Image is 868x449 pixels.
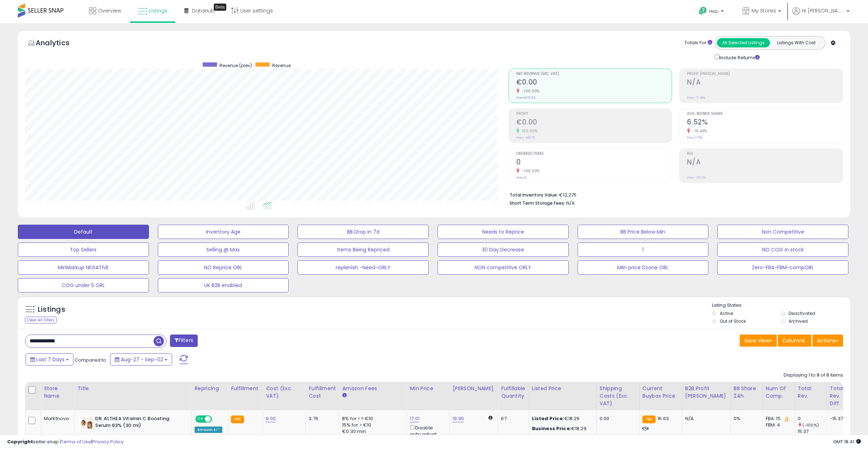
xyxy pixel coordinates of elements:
[18,278,149,292] button: COG under 5 ORL
[657,415,669,422] span: 16.63
[720,318,746,324] label: Out of Stock
[578,243,709,257] button: 1
[789,318,808,324] label: Archived
[121,356,163,363] span: Aug-27 - Sep-02
[26,353,73,366] button: Last 7 Days
[231,385,260,392] div: Fulfillment
[709,8,719,14] span: Help
[18,225,149,239] button: Default
[802,422,819,428] small: (-100%)
[266,415,276,422] a: 9.00
[309,415,334,422] div: 3.76
[734,385,760,400] div: BB Share 24h.
[766,415,789,422] div: FBA: 15
[516,158,672,168] h2: 0
[751,7,776,14] span: My Stores
[158,278,289,292] button: UK B2B enabled
[192,7,215,14] span: DataHub
[453,385,495,392] div: [PERSON_NAME]
[7,438,33,445] strong: Copyright
[687,72,843,76] span: Profit [PERSON_NAME]
[684,40,712,46] div: Totals For
[92,438,124,445] a: Privacy Policy
[214,4,226,11] div: Tooltip anchor
[510,190,838,199] li: €12,275
[211,416,222,422] span: OFF
[438,225,569,239] button: Needs to Reprice
[693,1,731,23] a: Help
[717,225,848,239] button: Non Competitive
[717,38,770,47] button: All Selected Listings
[687,175,706,180] small: Prev: -19.13%
[516,112,672,116] span: Profit
[501,415,523,422] div: 67
[687,152,843,156] span: ROI
[195,385,225,392] div: Repricing
[802,7,844,14] span: Hi [PERSON_NAME]
[578,260,709,275] button: MIin price Dzone ORL
[720,310,733,316] label: Active
[410,424,444,444] div: Disable auto adjust min
[516,78,672,88] h2: €0.00
[740,335,777,347] button: Save View
[501,385,526,400] div: Fulfillable Quantity
[798,385,824,400] div: Total Rev.
[770,38,823,47] button: Listings With Cost
[766,422,789,428] div: FBM: 4
[782,337,805,344] span: Columns
[44,385,71,400] div: Store Name
[532,385,594,392] div: Listed Price
[110,353,172,366] button: Aug-27 - Sep-02
[18,243,149,257] button: Top Sellers
[453,415,464,422] a: 19.95
[687,96,706,100] small: Prev: -11.48%
[712,302,851,309] p: Listing States:
[438,243,569,257] button: 30 Day Decrease
[833,438,861,445] span: 2025-09-10 18:41 GMT
[18,260,149,275] button: MinMarkup NEGATIVE
[516,175,526,180] small: Prev: 5
[25,317,57,323] div: Clear All Filters
[298,243,429,257] button: Items Being Repriced
[687,136,702,140] small: Prev: 7.71%
[272,62,291,68] span: Revenue
[36,356,64,363] span: Last 7 Days
[196,416,205,422] span: ON
[410,415,419,422] a: 17.01
[792,7,849,23] a: Hi [PERSON_NAME]
[410,385,446,392] div: Min Price
[158,225,289,239] button: Inventory Age
[766,385,792,400] div: Num of Comp.
[830,385,848,407] div: Total Rev. Diff.
[685,415,725,422] div: N/A
[532,415,564,422] b: Listed Price:
[195,427,222,433] div: Amazon AI *
[79,415,93,430] img: 41LAhtS9tuL._SL40_.jpg
[231,415,244,423] small: FBA
[798,415,827,422] div: 0
[510,200,565,206] b: Short Term Storage Fees:
[685,385,728,400] div: B2B Profit [PERSON_NAME]
[642,415,656,423] small: FBA
[342,422,401,428] div: 15% for > €10
[709,53,768,61] div: Include Returns
[158,243,289,257] button: Selling @ Max
[687,112,843,116] span: Avg. Buybox Share
[98,7,121,14] span: Overview
[438,260,569,275] button: NON competitive ORLY
[510,192,558,198] b: Total Inventory Value:
[516,118,672,128] h2: €0.00
[600,385,636,407] div: Shipping Costs (Exc. VAT)
[532,415,591,422] div: €18.29
[687,118,843,128] h2: 6.52%
[61,438,91,445] a: Terms of Use
[158,260,289,275] button: NO Reprice ORL
[516,72,672,76] span: Net Revenue (Exc. VAT)
[342,392,346,399] small: Amazon Fees.
[698,6,707,15] i: Get Help
[520,128,538,134] small: 100.00%
[717,260,848,275] button: Zero-FBA-FBM-compORL
[532,425,571,432] b: Business Price:
[784,372,843,379] div: Displaying 1 to 8 of 8 items
[520,168,540,174] small: -100.00%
